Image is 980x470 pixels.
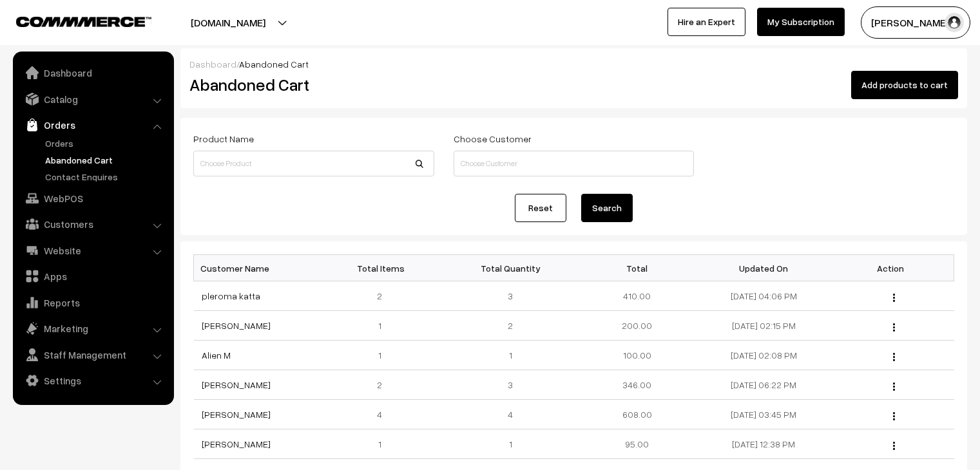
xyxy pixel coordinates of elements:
[851,71,958,99] button: Add products to cart
[700,429,827,459] td: [DATE] 12:38 PM
[945,13,964,32] img: user
[668,8,745,36] a: Hire an Expert
[447,281,574,311] td: 3
[16,212,169,236] a: Customers
[893,353,895,361] img: Menu
[16,291,169,314] a: Reports
[239,59,309,70] span: Abandoned Cart
[42,153,169,167] a: Abandoned Cart
[700,400,827,429] td: [DATE] 03:45 PM
[454,132,532,146] label: Choose Customer
[573,311,700,341] td: 200.00
[16,187,169,210] a: WebPOS
[16,61,169,84] a: Dashboard
[42,170,169,183] a: Contact Enquires
[202,350,231,361] a: Alien M
[893,382,895,391] img: Menu
[447,400,574,429] td: 4
[202,409,271,420] a: [PERSON_NAME]
[827,255,954,281] th: Action
[757,8,845,36] a: My Subscription
[320,311,447,341] td: 1
[320,255,447,281] th: Total Items
[16,317,169,340] a: Marketing
[16,113,169,136] a: Orders
[447,311,574,341] td: 2
[700,255,827,281] th: Updated On
[320,370,447,400] td: 2
[202,438,271,449] a: [PERSON_NAME]
[320,429,447,459] td: 1
[16,13,129,28] a: COMMMERCE
[320,341,447,370] td: 1
[447,255,574,281] th: Total Quantity
[573,429,700,459] td: 95.00
[16,88,169,111] a: Catalog
[146,6,311,39] button: [DOMAIN_NAME]
[16,265,169,288] a: Apps
[16,17,151,26] img: COMMMERCE
[16,369,169,392] a: Settings
[189,57,958,71] div: /
[320,281,447,311] td: 2
[16,343,169,366] a: Staff Management
[573,281,700,311] td: 410.00
[194,255,321,281] th: Customer Name
[573,341,700,370] td: 100.00
[42,136,169,150] a: Orders
[700,370,827,400] td: [DATE] 06:22 PM
[189,75,433,95] h2: Abandoned Cart
[189,59,236,70] a: Dashboard
[893,442,895,450] img: Menu
[700,281,827,311] td: [DATE] 04:06 PM
[573,400,700,429] td: 608.00
[573,370,700,400] td: 346.00
[893,323,895,332] img: Menu
[700,341,827,370] td: [DATE] 02:08 PM
[700,311,827,341] td: [DATE] 02:15 PM
[447,370,574,400] td: 3
[515,194,566,222] a: Reset
[16,239,169,262] a: Website
[320,400,447,429] td: 4
[581,194,633,222] button: Search
[193,151,434,176] input: Choose Product
[193,132,254,146] label: Product Name
[861,6,970,39] button: [PERSON_NAME]…
[893,294,895,302] img: Menu
[447,341,574,370] td: 1
[202,290,260,301] a: pleroma katta
[447,429,574,459] td: 1
[454,151,695,176] input: Choose Customer
[573,255,700,281] th: Total
[202,320,271,331] a: [PERSON_NAME]
[202,379,271,390] a: [PERSON_NAME]
[893,412,895,420] img: Menu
